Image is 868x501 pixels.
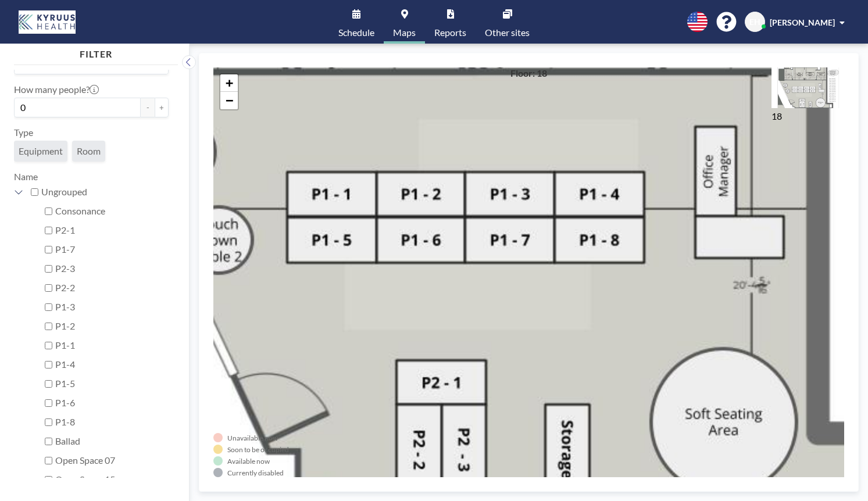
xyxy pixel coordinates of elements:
span: − [226,93,233,108]
span: + [226,76,233,90]
span: Reports [434,28,466,37]
label: P1-7 [55,244,169,255]
span: Other sites [485,28,530,37]
label: P1-5 [55,378,169,389]
label: P2-3 [55,263,169,274]
h4: FILTER [14,44,178,60]
label: P1-1 [55,339,169,351]
img: 2f7274218fad236723d89774894f4856.jpg [771,67,844,108]
span: Room [77,145,101,157]
div: Available now [227,457,270,466]
label: Open Space 15 [55,474,169,485]
button: + [155,98,169,117]
a: Zoom in [220,74,238,92]
label: Consonance [55,205,169,217]
div: Unavailable now [227,434,278,442]
span: Maps [393,28,416,37]
div: Soon to be occupied [227,445,289,454]
label: How many people? [14,84,99,95]
label: Open Space 07 [55,455,169,466]
button: - [141,98,155,117]
label: P1-6 [55,397,169,409]
span: Schedule [338,28,374,37]
a: Zoom out [220,92,238,109]
label: P1-4 [55,359,169,370]
label: Name [14,171,38,182]
label: P2-2 [55,282,169,294]
label: Ungrouped [41,186,169,198]
label: Type [14,127,33,138]
h4: Floor: 18 [510,67,547,79]
label: Ballad [55,435,169,447]
span: [PERSON_NAME] [770,17,835,27]
label: P1-3 [55,301,169,313]
img: organization-logo [19,10,76,34]
div: Currently disabled [227,468,284,477]
label: 18 [771,110,782,121]
label: P1-2 [55,320,169,332]
span: EH [749,17,760,27]
span: Equipment [19,145,63,157]
label: P2-1 [55,224,169,236]
label: P1-8 [55,416,169,428]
